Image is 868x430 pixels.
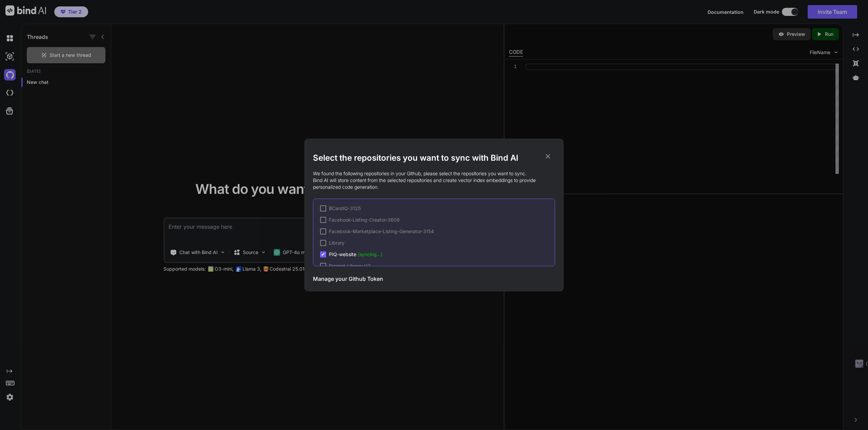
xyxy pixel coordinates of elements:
[358,251,382,257] span: (syncing...)
[329,263,371,269] span: Prompt-Library-V2
[321,251,325,258] span: ✔
[313,275,383,283] h3: Manage your Github Token
[329,228,434,235] span: Facebook-Marketplace-Listing-Generator-3154
[329,251,382,258] span: PIQ-website
[329,205,361,212] span: BCardIQ-3125
[329,240,344,246] span: Library
[313,153,555,163] h2: Select the repositories you want to sync with Bind AI
[313,170,555,190] p: We found the following repositories in your Github, please select the repositories you want to sy...
[329,217,400,223] span: Facebook-Listing-Creator-3609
